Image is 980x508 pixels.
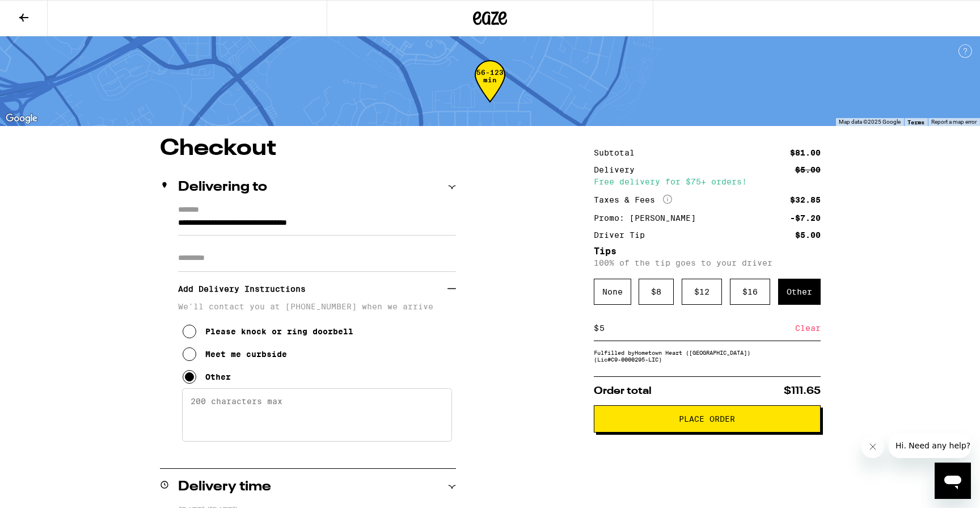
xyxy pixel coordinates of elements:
[790,196,821,204] div: $32.85
[594,231,653,239] div: Driver Tip
[3,111,40,126] img: Google
[475,69,505,111] div: 56-123 min
[931,119,977,125] a: Report a map error
[205,350,287,359] div: Meet me curbside
[183,320,353,343] button: Please knock or ring doorbell
[839,119,901,125] span: Map data ©2025 Google
[594,247,821,256] h5: Tips
[594,279,631,305] div: None
[178,276,447,302] h3: Add Delivery Instructions
[594,195,672,205] div: Taxes & Fees
[183,366,231,388] button: Other
[795,231,821,239] div: $5.00
[889,433,971,458] iframe: Message from company
[205,372,231,381] div: Other
[205,327,353,336] div: Please knock or ring doorbell
[594,349,821,363] div: Fulfilled by Hometown Heart ([GEOGRAPHIC_DATA]) (Lic# C9-0000295-LIC )
[682,279,722,305] div: $ 12
[594,214,704,222] div: Promo: [PERSON_NAME]
[178,302,456,311] p: We'll contact you at [PHONE_NUMBER] when we arrive
[795,316,821,341] div: Clear
[160,137,456,160] h1: Checkout
[594,258,821,267] p: 100% of the tip goes to your driver
[594,178,821,186] div: Free delivery for $75+ orders!
[3,111,40,126] a: Open this area in Google Maps (opens a new window)
[730,279,770,305] div: $ 16
[907,119,924,125] a: Terms
[778,279,821,305] div: Other
[639,279,674,305] div: $ 8
[795,166,821,174] div: $5.00
[599,323,795,333] input: 0
[784,386,821,396] span: $111.65
[594,405,821,433] button: Place Order
[178,480,271,494] h2: Delivery time
[861,435,884,458] iframe: Close message
[790,149,821,157] div: $81.00
[679,415,735,423] span: Place Order
[594,149,643,157] div: Subtotal
[790,214,821,222] div: -$7.20
[594,316,599,341] div: $
[594,386,652,396] span: Order total
[183,343,287,366] button: Meet me curbside
[935,463,971,499] iframe: Button to launch messaging window
[178,180,267,194] h2: Delivering to
[594,166,643,174] div: Delivery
